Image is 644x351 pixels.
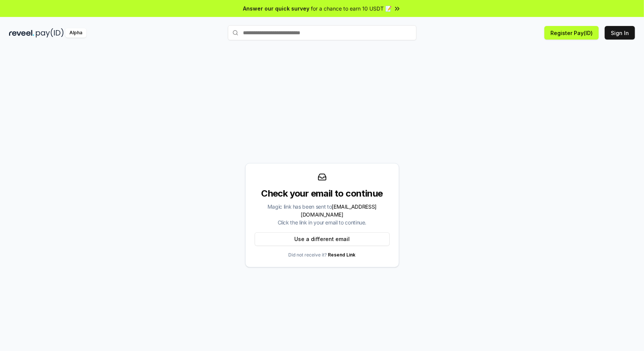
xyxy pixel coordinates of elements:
[36,28,64,38] img: pay_id
[301,203,377,218] span: [EMAIL_ADDRESS][DOMAIN_NAME]
[328,252,356,258] a: Resend Link
[289,252,356,258] p: Did not receive it?
[311,5,392,12] span: for a chance to earn 10 USDT 📝
[255,232,390,246] button: Use a different email
[9,28,34,38] img: reveel_dark
[65,28,86,38] div: Alpha
[255,203,390,226] div: Magic link has been sent to Click the link in your email to continue.
[544,26,599,40] button: Register Pay(ID)
[255,188,390,200] div: Check your email to continue
[243,5,310,12] span: Answer our quick survey
[605,26,635,40] button: Sign In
